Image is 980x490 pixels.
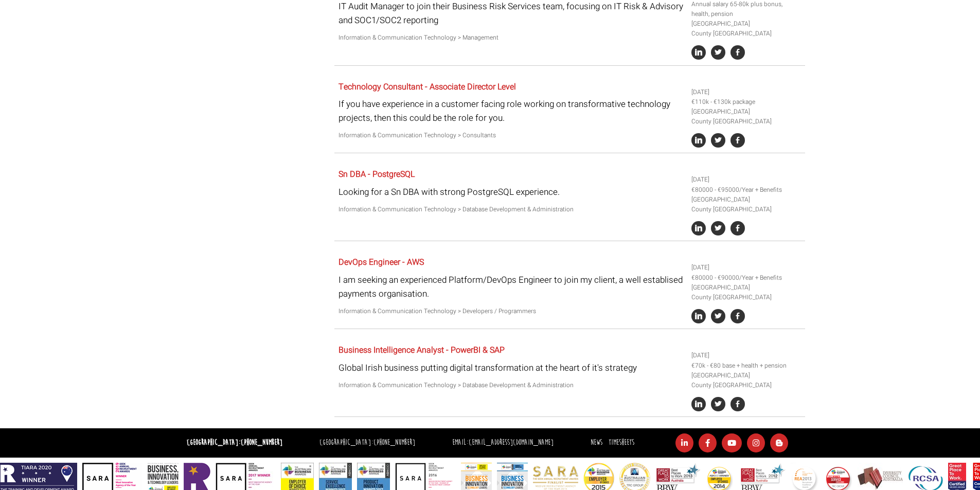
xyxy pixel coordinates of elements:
[469,438,554,447] a: [EMAIL_ADDRESS][DOMAIN_NAME]
[338,344,505,356] a: Business Intelligence Analyst - PowerBI & SAP
[338,273,684,301] p: I am seeking an experienced Platform/DevOps Engineer to join my client, a well establised payment...
[338,81,516,93] a: Technology Consultant - Associate Director Level
[338,131,684,140] p: Information & Communication Technology > Consultants
[691,195,801,214] li: [GEOGRAPHIC_DATA] County [GEOGRAPHIC_DATA]
[450,435,556,450] li: Email:
[338,306,684,316] p: Information & Communication Technology > Developers / Programmers
[691,97,801,107] li: €110k - €130k package
[317,435,418,450] li: [GEOGRAPHIC_DATA]:
[691,263,801,273] li: [DATE]
[338,205,684,214] p: Information & Communication Technology > Database Development & Administration
[241,438,282,447] a: [PHONE_NUMBER]
[691,351,801,360] li: [DATE]
[691,371,801,390] li: [GEOGRAPHIC_DATA] County [GEOGRAPHIC_DATA]
[691,175,801,185] li: [DATE]
[338,380,684,390] p: Information & Communication Technology > Database Development & Administration
[591,438,602,447] a: News
[691,283,801,302] li: [GEOGRAPHIC_DATA] County [GEOGRAPHIC_DATA]
[187,438,282,447] strong: [GEOGRAPHIC_DATA]:
[691,87,801,97] li: [DATE]
[691,361,801,371] li: €70k - €80 base + health + pension
[338,97,684,125] p: If you have experience in a customer facing role working on transformative technology projects, t...
[338,256,424,268] a: DevOps Engineer - AWS
[691,107,801,126] li: [GEOGRAPHIC_DATA] County [GEOGRAPHIC_DATA]
[691,185,801,195] li: €80000 - €95000/Year + Benefits
[338,33,684,43] p: Information & Communication Technology > Management
[691,273,801,283] li: €80000 - €90000/Year + Benefits
[338,361,684,375] p: Global Irish business putting digital transformation at the heart of it's strategy
[609,438,634,447] a: Timesheets
[338,168,415,180] a: Sn DBA - PostgreSQL
[373,438,415,447] a: [PHONE_NUMBER]
[691,19,801,39] li: [GEOGRAPHIC_DATA] County [GEOGRAPHIC_DATA]
[338,185,684,199] p: Looking for a Sn DBA with strong PostgreSQL experience.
